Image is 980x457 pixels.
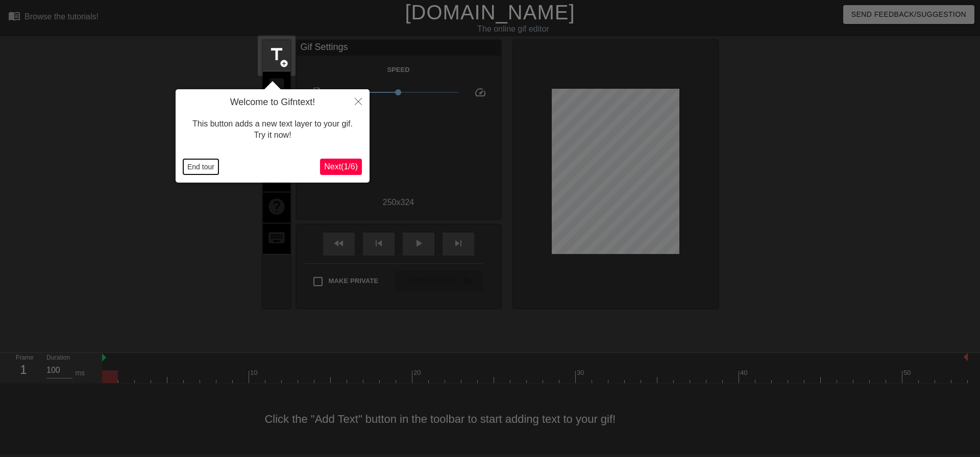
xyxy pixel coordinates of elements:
div: This button adds a new text layer to your gif. Try it now! [183,108,362,151]
h4: Welcome to Gifntext! [183,97,362,108]
button: Close [347,89,370,113]
button: End tour [183,159,218,174]
span: Next ( 1 / 6 ) [324,162,358,171]
button: Next [320,159,362,175]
